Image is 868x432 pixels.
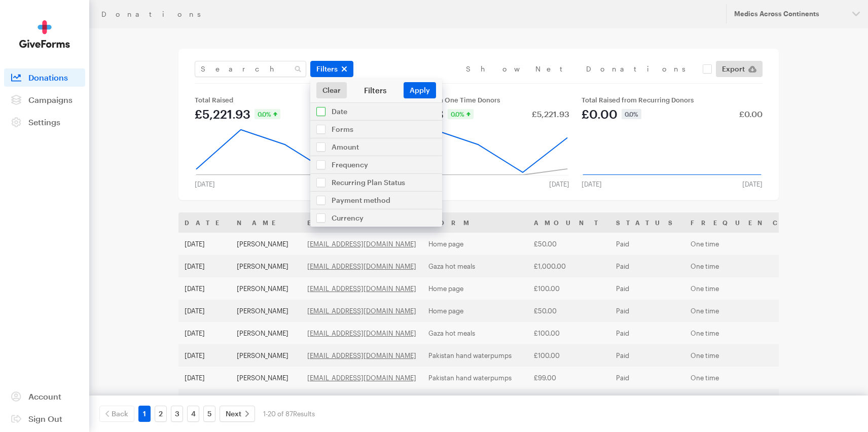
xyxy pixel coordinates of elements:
[610,367,684,389] td: Paid
[575,180,608,188] div: [DATE]
[684,255,801,277] td: One time
[28,117,60,127] span: Settings
[195,108,250,120] div: £5,221.93
[404,82,436,98] button: Apply
[231,212,301,233] th: Name
[684,212,801,233] th: Frequency
[220,406,255,422] a: Next
[684,277,801,300] td: One time
[307,284,416,293] a: [EMAIL_ADDRESS][DOMAIN_NAME]
[684,233,801,255] td: One time
[28,73,68,82] span: Donations
[231,344,301,367] td: [PERSON_NAME]
[195,96,376,104] div: Total Raised
[28,414,62,423] span: Sign Out
[448,109,474,119] div: 0.0%
[307,307,416,315] a: [EMAIL_ADDRESS][DOMAIN_NAME]
[684,344,801,367] td: One time
[178,212,231,233] th: Date
[722,63,745,75] span: Export
[422,277,528,300] td: Home page
[231,277,301,300] td: [PERSON_NAME]
[19,20,70,48] img: GiveForms
[231,255,301,277] td: [PERSON_NAME]
[307,351,416,359] a: [EMAIL_ADDRESS][DOMAIN_NAME]
[171,406,183,422] a: 3
[528,344,610,367] td: £100.00
[422,233,528,255] td: Home page
[684,389,801,411] td: One time
[582,96,763,104] div: Total Raised from Recurring Donors
[347,85,404,95] div: Filters
[307,374,416,382] a: [EMAIL_ADDRESS][DOMAIN_NAME]
[4,91,85,109] a: Campaigns
[610,322,684,344] td: Paid
[178,389,231,411] td: [DATE]
[255,109,280,119] div: 0.0%
[231,322,301,344] td: [PERSON_NAME]
[231,367,301,389] td: [PERSON_NAME]
[610,277,684,300] td: Paid
[226,408,241,420] span: Next
[178,367,231,389] td: [DATE]
[422,300,528,322] td: Home page
[528,389,610,411] td: £99.00
[734,10,844,18] div: Medics Across Continents
[178,277,231,300] td: [DATE]
[231,389,301,411] td: Zafar Nur
[610,300,684,322] td: Paid
[610,212,684,233] th: Status
[178,300,231,322] td: [DATE]
[4,410,85,428] a: Sign Out
[189,180,221,188] div: [DATE]
[310,61,353,77] button: Filters
[610,255,684,277] td: Paid
[231,233,301,255] td: [PERSON_NAME]
[422,389,528,411] td: Pakistan hand waterpumps
[422,255,528,277] td: Gaza hot meals
[528,255,610,277] td: £1,000.00
[307,240,416,248] a: [EMAIL_ADDRESS][DOMAIN_NAME]
[178,322,231,344] td: [DATE]
[4,68,85,87] a: Donations
[528,367,610,389] td: £99.00
[4,387,85,406] a: Account
[316,82,347,98] a: Clear
[203,406,215,422] a: 5
[293,410,315,418] span: Results
[622,109,641,119] div: 0.0%
[726,4,868,24] button: Medics Across Continents
[422,212,528,233] th: Form
[422,322,528,344] td: Gaza hot meals
[301,212,422,233] th: Email
[422,367,528,389] td: Pakistan hand waterpumps
[422,344,528,367] td: Pakistan hand waterpumps
[684,300,801,322] td: One time
[388,96,569,104] div: Total Raised from One Time Donors
[307,262,416,270] a: [EMAIL_ADDRESS][DOMAIN_NAME]
[28,95,73,104] span: Campaigns
[263,406,315,422] div: 1-20 of 87
[528,300,610,322] td: £50.00
[28,391,61,401] span: Account
[155,406,167,422] a: 2
[610,389,684,411] td: Paid
[178,255,231,277] td: [DATE]
[716,61,763,77] a: Export
[307,329,416,337] a: [EMAIL_ADDRESS][DOMAIN_NAME]
[543,180,575,188] div: [DATE]
[231,300,301,322] td: [PERSON_NAME]
[187,406,199,422] a: 4
[4,113,85,131] a: Settings
[610,233,684,255] td: Paid
[739,110,763,118] div: £0.00
[610,344,684,367] td: Paid
[528,322,610,344] td: £100.00
[178,344,231,367] td: [DATE]
[582,108,618,120] div: £0.00
[528,233,610,255] td: £50.00
[532,110,569,118] div: £5,221.93
[684,322,801,344] td: One time
[195,61,306,77] input: Search Name & Email
[736,180,769,188] div: [DATE]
